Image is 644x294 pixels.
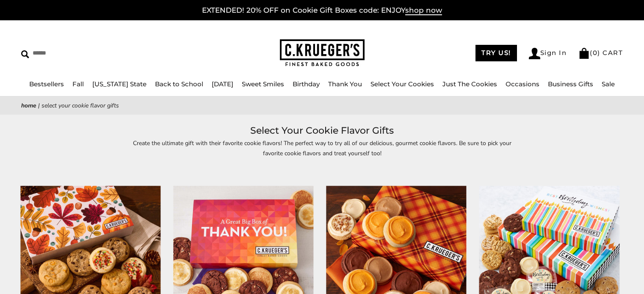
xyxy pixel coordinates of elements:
[529,48,567,59] a: Sign In
[602,80,615,88] a: Sale
[38,102,40,110] span: |
[21,50,29,58] img: Search
[21,102,36,110] a: Home
[212,80,233,88] a: [DATE]
[405,6,442,15] span: shop now
[593,49,598,57] span: 0
[293,80,320,88] a: Birthday
[475,45,517,61] a: TRY US!
[92,80,146,88] a: [US_STATE] State
[548,80,593,88] a: Business Gifts
[242,80,284,88] a: Sweet Smiles
[34,123,610,138] h1: Select Your Cookie Flavor Gifts
[280,39,365,67] img: C.KRUEGER'S
[328,80,362,88] a: Thank You
[202,6,442,15] a: EXTENDED! 20% OFF on Cookie Gift Boxes code: ENJOYshop now
[41,102,119,110] span: Select Your Cookie Flavor Gifts
[506,80,539,88] a: Occasions
[578,49,623,57] a: (0) CART
[29,80,64,88] a: Bestsellers
[155,80,203,88] a: Back to School
[127,138,517,158] p: Create the ultimate gift with their favorite cookie flavors! The perfect way to try all of our de...
[370,80,434,88] a: Select Your Cookies
[72,80,84,88] a: Fall
[21,101,623,110] nav: breadcrumbs
[21,47,164,60] input: Search
[578,48,590,59] img: Bag
[442,80,497,88] a: Just The Cookies
[529,48,540,59] img: Account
